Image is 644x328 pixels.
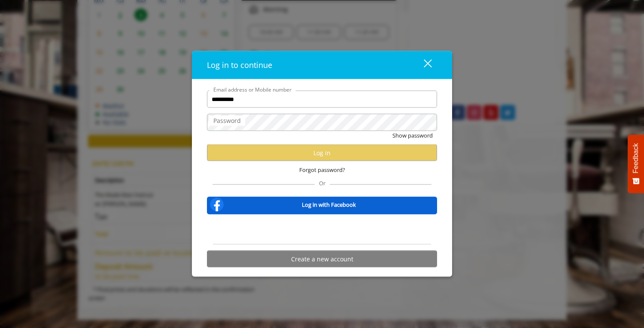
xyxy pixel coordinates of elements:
[207,60,272,70] span: Log in to continue
[207,91,437,108] input: Email address or Mobile number
[315,179,330,187] span: Or
[208,196,225,213] img: facebook-logo
[279,220,366,239] iframe: Sign in with Google Button
[209,86,296,94] label: Email address or Mobile number
[209,116,245,126] label: Password
[392,131,433,140] button: Show password
[414,58,431,71] div: close dialog
[302,200,356,209] b: Log in with Facebook
[632,143,640,173] span: Feedback
[628,135,644,193] button: Feedback - Show survey
[207,251,437,267] button: Create a new account
[207,114,437,131] input: Password
[408,56,437,74] button: close dialog
[299,166,345,175] span: Forgot password?
[207,144,437,161] button: Log in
